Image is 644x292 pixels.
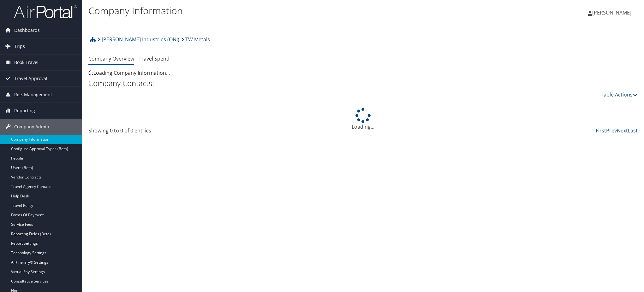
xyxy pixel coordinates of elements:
a: First [596,127,606,134]
a: TW Metals [181,33,210,46]
span: Book Travel [14,55,39,70]
span: Dashboards [14,22,40,38]
a: Travel Spend [139,55,170,62]
a: Last [628,127,638,134]
span: Risk Management [14,87,52,102]
img: airportal-logo.png [14,4,77,19]
span: Travel Approval [14,71,47,86]
div: Loading... [88,108,638,131]
span: Company Admin [14,119,49,135]
a: Company Overview [88,55,134,62]
h1: Company Information [88,4,455,17]
span: Loading Company Information... [88,69,170,76]
a: Next [617,127,628,134]
span: [PERSON_NAME] [592,9,631,16]
a: Table Actions [601,91,638,98]
span: Trips [14,38,25,54]
h2: Company Contacts: [88,78,638,89]
div: Showing 0 to 0 of 0 entries [88,127,219,137]
a: [PERSON_NAME] [588,3,638,22]
span: Reporting [14,103,35,119]
a: Prev [606,127,617,134]
a: [PERSON_NAME] Industries (ONI) [97,33,179,46]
